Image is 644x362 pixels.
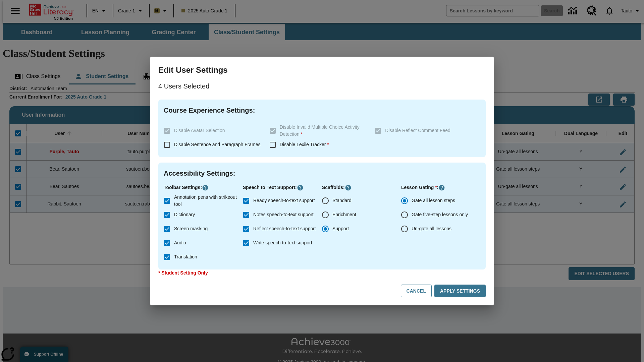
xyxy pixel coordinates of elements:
span: Write speech-to-text support [253,239,312,246]
span: Un-gate all lessons [412,225,451,232]
span: Reflect speech-to-text support [253,225,316,232]
p: Scaffolds : [322,184,401,191]
p: Toolbar Settings : [164,184,243,191]
span: Dictionary [174,211,195,218]
label: These settings are specific to individual classes. To see these settings or make changes, please ... [160,124,264,138]
p: Lesson Gating : [401,184,480,191]
span: Notes speech-to-text support [253,211,314,218]
button: Apply Settings [434,285,486,298]
button: Cancel [401,285,432,298]
h4: Course Experience Settings : [164,105,480,116]
label: These settings are specific to individual classes. To see these settings or make changes, please ... [371,124,475,138]
button: Click here to know more about [297,184,304,191]
span: Disable Lexile Tracker [280,142,329,147]
span: Enrichment [332,211,356,218]
span: Screen masking [174,225,208,232]
span: Standard [332,197,352,204]
span: Disable Avatar Selection [174,128,225,133]
span: Gate all lesson steps [412,197,455,204]
span: Disable Invalid Multiple Choice Activity Detection [280,124,360,137]
h3: Edit User Settings [158,65,486,75]
label: These settings are specific to individual classes. To see these settings or make changes, please ... [266,124,370,138]
button: Click here to know more about [345,184,352,191]
span: Annotation pens with strikeout tool [174,194,237,208]
p: Speech to Text Support : [243,184,322,191]
p: 4 Users Selected [158,81,486,92]
h4: Accessibility Settings : [164,168,480,179]
button: Click here to know more about [438,184,445,191]
span: Gate five-step lessons only [412,211,468,218]
span: Audio [174,239,186,246]
span: Translation [174,253,197,260]
span: Support [332,225,349,232]
span: Disable Sentence and Paragraph Frames [174,142,261,147]
p: * Student Setting Only [158,269,486,277]
button: Click here to know more about [202,184,209,191]
span: Ready speech-to-text support [253,197,315,204]
span: Disable Reflect Comment Feed [385,128,450,133]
